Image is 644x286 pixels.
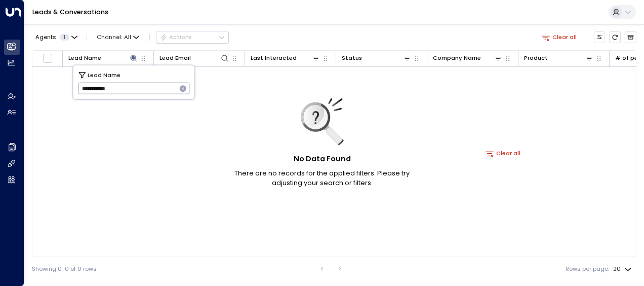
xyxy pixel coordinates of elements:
[94,31,143,43] button: Channel:All
[294,154,351,165] h5: No Data Found
[315,263,347,275] nav: pagination navigation
[68,53,101,63] div: Lead Name
[43,53,53,63] span: Toggle select all
[609,31,621,43] span: Refresh
[342,53,412,63] div: Status
[35,34,56,40] span: Agents
[60,34,69,41] span: 1
[32,265,97,273] div: Showing 0-0 of 0 rows
[251,53,297,63] div: Last Interacted
[156,31,229,43] div: Button group with a nested menu
[94,31,143,43] span: Channel:
[160,33,192,41] div: Actions
[221,168,423,188] p: There are no records for the applied filters. Please try adjusting your search or filters.
[32,8,108,16] a: Leads & Conversations
[433,53,481,63] div: Company Name
[156,31,229,43] button: Actions
[613,263,633,275] div: 20
[32,31,80,43] button: Agents1
[538,31,580,43] button: Clear all
[159,53,229,63] div: Lead Email
[433,53,503,63] div: Company Name
[251,53,320,63] div: Last Interacted
[68,53,138,63] div: Lead Name
[524,53,548,63] div: Product
[625,31,636,43] button: Archived Leads
[88,70,120,79] span: Lead Name
[566,265,609,273] label: Rows per page:
[159,53,191,63] div: Lead Email
[524,53,594,63] div: Product
[482,148,525,159] button: Clear all
[124,34,131,41] span: All
[594,31,606,43] button: Customize
[342,53,362,63] div: Status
